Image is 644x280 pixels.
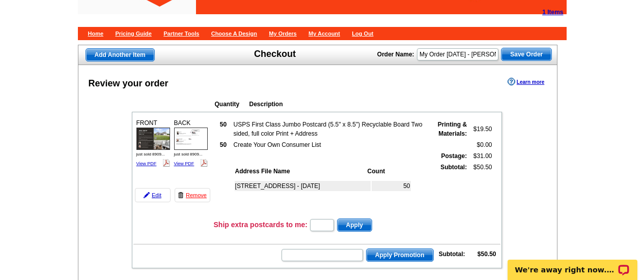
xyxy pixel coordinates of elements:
[269,30,296,37] a: My Orders
[352,30,373,37] a: Log Out
[478,251,496,258] strong: $50.50
[468,140,492,150] td: $0.00
[440,164,467,171] strong: Subtotal:
[337,219,372,232] button: Apply
[441,152,467,160] strong: Postage:
[175,188,210,202] a: Remove
[174,161,194,166] a: View PDF
[220,141,227,148] strong: 50
[439,251,465,258] strong: Subtotal:
[163,30,199,37] a: Partner Tools
[233,119,425,139] td: USPS First Class Jumbo Postcard (5.5" x 8.5") Recyclable Board Two sided, full color Print + Address
[542,9,563,16] strong: 1 Items
[468,162,492,215] td: $50.50
[162,159,170,167] img: pdf_logo.png
[468,119,492,139] td: $19.50
[135,117,172,170] div: FRONT
[367,166,411,176] th: Count
[178,192,184,198] img: trashcan-icon.gif
[235,166,366,176] th: Address File Name
[115,30,152,37] a: Pricing Guide
[235,181,371,191] td: [STREET_ADDRESS] - [DATE]
[366,248,434,262] button: Apply Promotion
[86,48,155,61] a: Add Another Item
[372,181,411,191] td: 50
[220,121,227,128] strong: 50
[214,220,307,229] h3: Ship extra postcards to me:
[367,249,433,261] span: Apply Promotion
[377,51,414,58] strong: Order Name:
[136,152,165,157] span: just sold 8909...
[89,77,169,90] div: Review your order
[338,219,372,231] span: Apply
[468,151,492,161] td: $31.00
[214,99,248,109] th: Quantity
[144,192,150,198] img: pencil-icon.gif
[86,49,154,61] span: Add Another Item
[438,121,467,137] strong: Printing & Materials:
[249,99,435,109] th: Description
[200,159,208,167] img: pdf_logo.png
[136,161,157,166] a: View PDF
[211,30,257,37] a: Choose A Design
[135,188,171,202] a: Edit
[309,30,340,37] a: My Account
[174,128,208,150] img: small-thumb.jpg
[174,152,203,157] span: just sold 8909...
[136,128,170,150] img: small-thumb.jpg
[501,48,551,60] span: Save Order
[501,248,644,280] iframe: LiveChat chat widget
[254,49,296,59] h1: Checkout
[233,140,425,150] td: Create Your Own Consumer List
[508,78,544,86] a: Learn more
[88,30,104,37] a: Home
[501,48,552,61] button: Save Order
[173,117,209,170] div: BACK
